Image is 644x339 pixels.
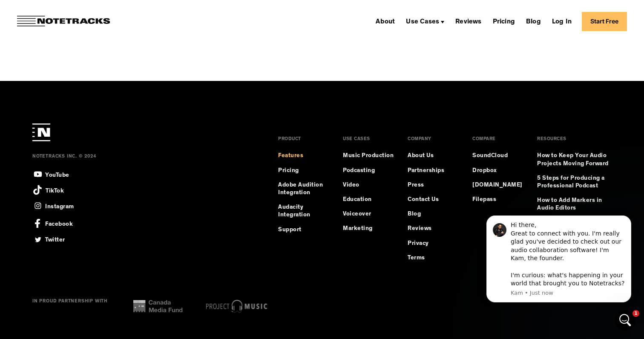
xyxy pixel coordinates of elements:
div: Use Cases [402,14,448,28]
a: Blog [523,14,544,28]
div: Use Cases [406,19,439,26]
a: Features [278,152,303,160]
a: Log In [549,14,575,28]
a: Reviews [452,14,485,28]
a: Terms [408,254,425,262]
div: COMPARE [472,137,496,152]
a: YouTube [32,169,69,180]
a: Voiceover [343,210,371,218]
img: project music logo [206,300,267,313]
div: PRODUCT [278,137,301,152]
div: NOTETRACKS INC. © 2024 [32,154,242,169]
div: YouTube [45,169,69,179]
a: Blog [408,210,421,218]
div: Twitter [45,234,65,244]
a: Music Production [343,152,394,160]
div: RESOURCES [537,137,566,152]
a: Podcasting [343,167,375,175]
a: Pricing [489,14,518,28]
div: USE CASES [343,137,370,152]
div: Instagram [45,201,74,211]
div: COMPANY [408,137,431,152]
a: TikTok [32,185,64,195]
div: TikTok [46,185,64,195]
iframe: Intercom notifications message [474,208,644,307]
a: Contact Us [408,196,439,204]
a: Adobe Audition Integration [278,181,329,197]
iframe: Intercom live chat [615,310,635,330]
a: Filepass [472,196,496,204]
div: IN PROUD PARTNERSHIP WITH [32,299,108,313]
a: Press [408,181,424,189]
a: Instagram [32,200,74,211]
a: Reviews [408,225,432,233]
a: About Us [408,152,434,160]
a: Twitter [32,234,65,245]
a: Facebook [32,216,73,228]
a: Support [278,226,302,234]
a: Audacity Integration [278,204,329,219]
img: cana media fund logo [133,300,183,313]
a: Marketing [343,225,373,233]
a: About [372,14,398,28]
a: Partnerships [408,167,444,175]
a: 5 Steps for Producing a Professional Podcast [537,175,612,190]
div: Facebook [45,216,73,228]
a: Start Free [582,12,627,31]
a: How to Keep Your Audio Projects Moving Forward [537,152,612,167]
a: SoundCloud [472,152,508,160]
a: Education [343,196,372,204]
a: Privacy [408,240,429,247]
a: Dropbox [472,167,497,175]
a: [DOMAIN_NAME] [472,181,523,189]
a: Video [343,181,359,189]
a: Pricing [278,167,299,175]
a: How to Add Markers in Audio Editors [537,197,612,212]
span: 1 [632,310,639,317]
